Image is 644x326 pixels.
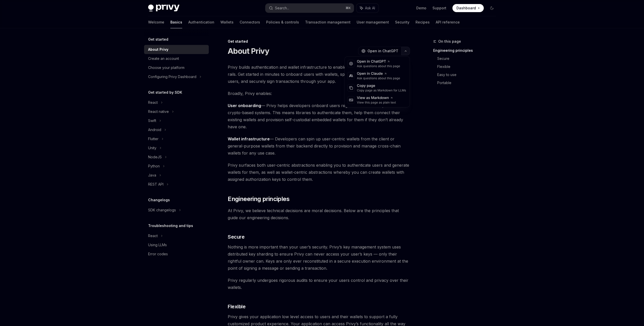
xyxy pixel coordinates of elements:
div: About Privy [148,46,168,53]
div: View as Markdown [357,95,396,101]
h5: Changelogs [148,197,170,203]
div: React [148,99,158,106]
a: Secure [437,55,500,63]
a: About Privy [144,45,209,54]
span: ⌘ K [346,6,351,10]
button: Search...⌘K [265,4,354,13]
span: Engineering principles [228,195,289,203]
img: dark logo [148,5,179,12]
a: Flexible [437,63,500,71]
div: Java [148,172,156,178]
a: Demo [416,6,426,11]
span: — Developers can spin up user-centric wallets from the client or general-purpose wallets from the... [228,135,410,157]
div: Ask questions about this page [357,64,400,68]
a: Dashboard [452,4,484,12]
div: Choose your platform [148,65,185,71]
span: Privy surfaces both user-centric abstractions enabling you to authenticate users and generate wal... [228,162,410,183]
div: Using LLMs [148,242,167,248]
span: Ask AI [365,6,375,11]
button: Toggle dark mode [488,4,496,12]
div: Copy page [357,83,406,88]
a: Error codes [144,249,209,259]
div: Search... [275,5,289,11]
div: Error codes [148,251,168,257]
h5: Troubleshooting and tips [148,223,193,229]
a: Wallets [220,16,234,28]
a: Support [432,6,446,11]
a: User management [357,16,389,28]
span: Flexible [228,303,245,310]
h5: Get started [148,36,168,42]
h5: Get started by SDK [148,89,182,95]
a: Transaction management [305,16,351,28]
div: Copy page as Markdown for LLMs [357,88,406,92]
div: Python [148,163,160,169]
span: — Privy helps developers onboard users regardless of their experience with crypto-based systems. ... [228,102,410,130]
strong: Wallet infrastructure [228,136,270,141]
div: React native [148,109,169,115]
span: Nothing is more important than your user’s security. Privy’s key management system uses distribut... [228,243,410,272]
div: SDK changelogs [148,207,176,213]
a: Portable [437,79,500,87]
span: Privy regularly undergoes rigorous audits to ensure your users control and privacy over their wal... [228,277,410,291]
a: Easy to use [437,71,500,79]
a: Policies & controls [266,16,299,28]
span: Broadly, Privy enables: [228,90,410,97]
a: Basics [170,16,182,28]
h1: About Privy [228,46,269,56]
a: Authentication [188,16,214,28]
div: Flutter [148,136,158,142]
div: Create an account [148,56,179,62]
span: Open in ChatGPT [367,48,398,54]
div: React [148,233,158,239]
span: On this page [438,38,461,44]
div: Ask questions about this page [357,76,400,80]
div: NodeJS [148,154,162,160]
div: Unity [148,145,156,151]
button: Ask AI [356,4,379,13]
div: Configuring Privy Dashboard [148,74,196,80]
a: Recipes [416,16,430,28]
a: Create an account [144,54,209,63]
a: Security [395,16,409,28]
div: View this page as plain text [357,101,396,105]
span: Privy builds authentication and wallet infrastructure to enable better products built on crypto r... [228,64,410,85]
span: Dashboard [456,6,476,11]
span: Secure [228,233,244,240]
a: API reference [436,16,460,28]
div: Open in Claude [357,71,400,76]
a: Welcome [148,16,164,28]
a: Choose your platform [144,63,209,72]
strong: User onboarding [228,103,261,108]
div: Open in ChatGPT [357,59,400,64]
div: Swift [148,118,156,124]
div: REST API [148,181,164,187]
span: At Privy, we believe technical decisions are moral decisions. Below are the principles that guide... [228,207,410,221]
div: Android [148,127,161,133]
a: Connectors [240,16,260,28]
a: Using LLMs [144,240,209,249]
div: Get started [228,39,410,44]
button: Open in ChatGPT [358,47,401,55]
a: Engineering principles [433,46,500,55]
